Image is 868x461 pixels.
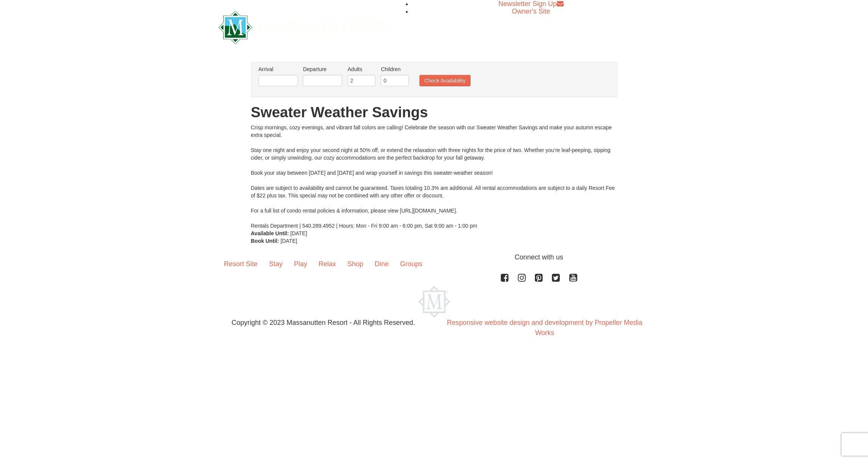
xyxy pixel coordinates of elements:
[213,318,434,328] p: Copyright © 2023 Massanutten Resort - All Rights Reserved.
[259,65,298,73] label: Arrival
[303,65,342,73] label: Departure
[419,75,471,86] button: Check Availability
[263,252,288,276] a: Stay
[281,238,297,244] span: [DATE]
[418,286,450,318] img: Massanutten Resort Logo
[251,230,289,236] strong: Available Until:
[290,230,307,236] span: [DATE]
[251,238,279,244] strong: Book Until:
[342,252,369,276] a: Shop
[381,65,409,73] label: Children
[251,124,617,230] div: Crisp mornings, cozy evenings, and vibrant fall colors are calling! Celebrate the season with our...
[218,17,392,35] a: Massanutten Resort
[251,105,617,120] h1: Sweater Weather Savings
[447,319,642,337] a: Responsive website design and development by Propeller Media Works
[348,65,376,73] label: Adults
[313,252,342,276] a: Relax
[218,11,392,44] img: Massanutten Resort Logo
[218,252,263,276] a: Resort Site
[218,252,650,262] p: Connect with us
[288,252,313,276] a: Play
[369,252,394,276] a: Dine
[394,252,428,276] a: Groups
[512,8,550,15] a: Owner's Site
